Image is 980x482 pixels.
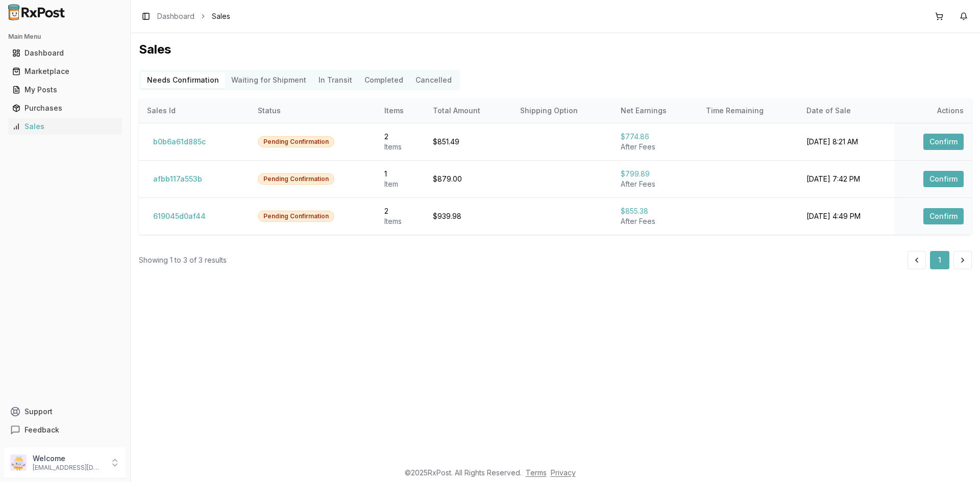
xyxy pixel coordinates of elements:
[621,142,689,152] div: After Fees
[621,132,689,142] div: $774.86
[4,100,126,116] button: Purchases
[551,468,576,477] a: Privacy
[806,174,886,184] div: [DATE] 7:42 PM
[139,98,250,123] th: Sales Id
[4,82,126,98] button: My Posts
[212,11,230,21] span: Sales
[4,45,126,61] button: Dashboard
[8,99,122,117] a: Purchases
[930,251,949,269] button: 1
[923,134,964,150] button: Confirm
[4,421,126,439] button: Feedback
[798,98,894,123] th: Date of Sale
[612,98,697,123] th: Net Earnings
[8,81,122,99] a: My Posts
[8,117,122,136] a: Sales
[258,211,334,222] div: Pending Confirmation
[512,98,613,123] th: Shipping Option
[139,41,972,58] h1: Sales
[8,44,122,62] a: Dashboard
[923,171,964,187] button: Confirm
[12,103,118,113] div: Purchases
[806,137,886,147] div: [DATE] 8:21 AM
[433,137,503,147] div: $851.49
[8,62,122,81] a: Marketplace
[8,33,122,41] h2: Main Menu
[384,132,416,142] div: 2
[409,72,458,88] button: Cancelled
[141,72,225,88] button: Needs Confirmation
[4,63,126,80] button: Marketplace
[157,11,230,21] nav: breadcrumb
[250,98,376,123] th: Status
[139,255,227,265] div: Showing 1 to 3 of 3 results
[621,206,689,216] div: $855.38
[24,425,59,435] span: Feedback
[698,98,799,123] th: Time Remaining
[384,206,416,216] div: 2
[12,48,118,58] div: Dashboard
[433,211,503,221] div: $939.98
[225,72,312,88] button: Waiting for Shipment
[425,98,511,123] th: Total Amount
[621,169,689,179] div: $799.89
[12,66,118,77] div: Marketplace
[4,402,126,421] button: Support
[526,468,547,477] a: Terms
[384,169,416,179] div: 1
[12,121,118,132] div: Sales
[33,453,104,464] p: Welcome
[384,216,416,226] div: Item s
[12,85,118,95] div: My Posts
[923,208,964,224] button: Confirm
[4,4,69,20] img: RxPost Logo
[147,134,212,150] button: b0b6a61d885c
[384,179,416,189] div: Item
[433,174,503,184] div: $879.00
[806,211,886,221] div: [DATE] 4:49 PM
[895,98,972,123] th: Actions
[258,173,334,185] div: Pending Confirmation
[621,216,689,226] div: After Fees
[376,98,425,123] th: Items
[384,142,416,152] div: Item s
[312,72,358,88] button: In Transit
[157,11,194,21] a: Dashboard
[10,454,27,471] img: User avatar
[147,208,212,224] button: 619045d0af44
[147,171,208,187] button: afbb117a553b
[358,72,409,88] button: Completed
[258,136,334,147] div: Pending Confirmation
[33,464,104,472] p: [EMAIL_ADDRESS][DOMAIN_NAME]
[4,118,126,135] button: Sales
[621,179,689,189] div: After Fees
